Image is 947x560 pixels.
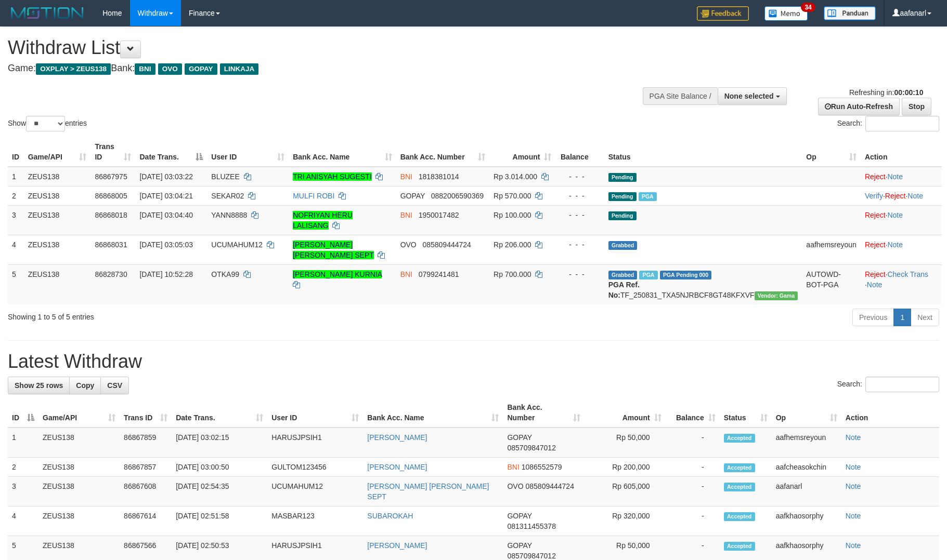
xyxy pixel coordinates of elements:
[95,211,127,219] span: 86868018
[560,171,600,182] div: - - -
[8,428,38,458] td: 1
[8,308,387,322] div: Showing 1 to 5 of 5 entries
[363,398,503,428] th: Bank Acc. Name: activate to sort column ascending
[8,63,621,74] h4: Game: Bank:
[724,542,755,551] span: Accepted
[120,428,172,458] td: 86867859
[772,458,841,477] td: aafcheasokchin
[720,398,772,428] th: Status: activate to sort column ascending
[522,463,562,471] span: Copy 1086552579 to clipboard
[867,281,883,289] a: Note
[887,241,903,249] a: Note
[604,264,802,304] td: TF_250831_TXA5NJRBCF8GT48KFXVF
[772,428,841,458] td: aafhemsreyoun
[185,63,217,75] span: GOPAY
[494,192,531,200] span: Rp 570.000
[608,281,640,299] b: PGA Ref. No:
[207,137,289,167] th: User ID: activate to sort column ascending
[560,210,600,220] div: - - -
[8,398,38,428] th: ID: activate to sort column descending
[76,381,94,390] span: Copy
[861,205,942,235] td: ·
[507,552,555,560] span: Copy 085709847012 to clipboard
[158,63,182,75] span: OVO
[396,137,489,167] th: Bank Acc. Number: activate to sort column ascending
[100,377,129,394] a: CSV
[400,270,412,278] span: BNI
[849,88,923,97] span: Refreshing in:
[802,264,861,304] td: AUTOWD-BOT-PGA
[8,477,38,506] td: 3
[95,270,127,278] span: 86828730
[15,381,63,390] span: Show 25 rows
[724,463,755,472] span: Accepted
[367,463,427,471] a: [PERSON_NAME]
[489,137,555,167] th: Amount: activate to sort column ascending
[846,512,861,520] a: Note
[400,241,417,249] span: OVO
[293,192,334,200] a: MULFI ROBI
[885,192,906,200] a: Reject
[608,173,637,182] span: Pending
[135,137,207,167] th: Date Trans.: activate to sort column descending
[267,398,363,428] th: User ID: activate to sort column ascending
[90,137,135,167] th: Trans ID: activate to sort column ascending
[507,463,519,471] span: BNI
[494,172,537,181] span: Rp 3.014.000
[220,63,259,75] span: LINKAJA
[172,477,267,506] td: [DATE] 02:54:35
[865,172,886,181] a: Reject
[24,205,91,235] td: ZEUS138
[802,235,861,264] td: aafhemsreyoun
[267,458,363,477] td: GULTOM123456
[422,241,471,249] span: Copy 085809444724 to clipboard
[846,463,861,471] a: Note
[697,6,749,21] img: Feedback.jpg
[107,381,122,390] span: CSV
[608,211,637,220] span: Pending
[400,192,425,200] span: GOPAY
[267,477,363,506] td: UCUMAHUM12
[139,211,192,219] span: [DATE] 03:04:40
[865,192,883,200] a: Verify
[666,506,720,536] td: -
[8,116,87,131] label: Show entries
[560,269,600,279] div: - - -
[24,137,91,167] th: Game/API: activate to sort column ascending
[772,398,841,428] th: Op: activate to sort column ascending
[367,541,427,550] a: [PERSON_NAME]
[211,172,239,181] span: BLUZEE
[604,137,802,167] th: Status
[894,88,923,97] strong: 00:00:10
[38,398,120,428] th: Game/API: activate to sort column ascending
[639,271,657,279] span: Marked by aafsreyleap
[431,192,484,200] span: Copy 0882006590369 to clipboard
[120,398,172,428] th: Trans ID: activate to sort column ascending
[293,241,373,259] a: [PERSON_NAME] [PERSON_NAME] SEPT
[865,377,939,392] input: Search:
[526,482,574,490] span: Copy 085809444724 to clipboard
[367,482,489,501] a: [PERSON_NAME] [PERSON_NAME] SEPT
[724,434,755,443] span: Accepted
[666,428,720,458] td: -
[172,458,267,477] td: [DATE] 03:00:50
[95,241,127,249] span: 86868031
[893,309,911,326] a: 1
[24,235,91,264] td: ZEUS138
[172,428,267,458] td: [DATE] 03:02:15
[400,172,412,181] span: BNI
[211,241,263,249] span: UCUMAHUM12
[38,458,120,477] td: ZEUS138
[861,264,942,304] td: · ·
[8,205,24,235] td: 3
[865,211,886,219] a: Reject
[95,192,127,200] span: 86868005
[507,512,531,520] span: GOPAY
[24,264,91,304] td: ZEUS138
[887,211,903,219] a: Note
[494,270,531,278] span: Rp 700.000
[861,137,942,167] th: Action
[724,483,755,491] span: Accepted
[503,398,584,428] th: Bank Acc. Number: activate to sort column ascending
[267,428,363,458] td: HARUSJPSIH1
